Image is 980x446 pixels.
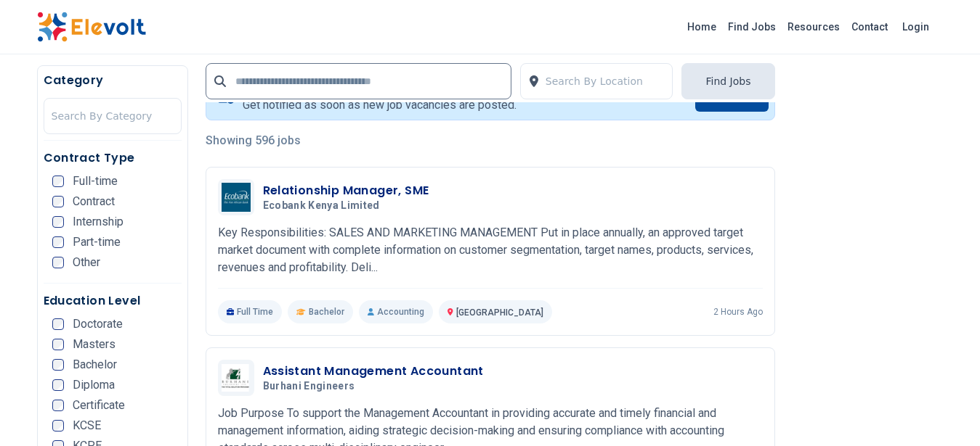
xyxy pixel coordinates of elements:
[52,400,64,411] input: Certificate
[222,183,251,211] img: Ecobank Kenya Limited
[52,257,64,268] input: Other
[52,318,64,330] input: Doctorate
[52,379,64,391] input: Diploma
[222,364,251,392] img: Burhani Engineers
[722,15,782,38] a: Find Jobs
[846,15,894,38] a: Contact
[243,96,517,114] p: Get notified as soon as new job vacancies are posted.
[218,224,763,276] p: Key Responsibilities: SALES AND MARKETING MANAGEMENT Put in place annually, an approved target ma...
[73,420,101,431] span: KCSE
[681,63,774,99] button: Find Jobs
[681,15,722,38] a: Home
[52,216,64,228] input: Internship
[73,339,116,350] span: Masters
[73,196,115,207] span: Contract
[73,257,100,268] span: Other
[309,306,344,318] span: Bachelor
[263,199,380,212] span: Ecobank Kenya Limited
[263,363,484,380] h3: Assistant Management Accountant
[44,149,182,167] h5: Contract Type
[52,420,64,431] input: KCSE
[263,182,429,199] h3: Relationship Manager, SME
[44,292,182,310] h5: Education Level
[456,307,543,318] span: [GEOGRAPHIC_DATA]
[44,72,182,89] h5: Category
[73,175,118,187] span: Full-time
[52,236,64,248] input: Part-time
[52,175,64,187] input: Full-time
[52,359,64,371] input: Bachelor
[73,379,115,391] span: Diploma
[218,179,763,323] a: Ecobank Kenya LimitedRelationship Manager, SMEEcobank Kenya LimitedKey Responsibilities: SALES AN...
[782,15,846,38] a: Resources
[52,339,64,350] input: Masters
[73,216,123,228] span: Internship
[359,300,433,323] p: Accounting
[206,132,775,149] p: Showing 596 jobs
[263,380,355,393] span: Burhani Engineers
[713,306,763,318] p: 2 hours ago
[73,400,125,411] span: Certificate
[52,196,64,207] input: Contract
[37,12,146,42] img: Elevolt
[73,359,117,371] span: Bachelor
[73,318,123,330] span: Doctorate
[218,300,283,323] p: Full Time
[73,236,121,248] span: Part-time
[894,12,938,41] a: Login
